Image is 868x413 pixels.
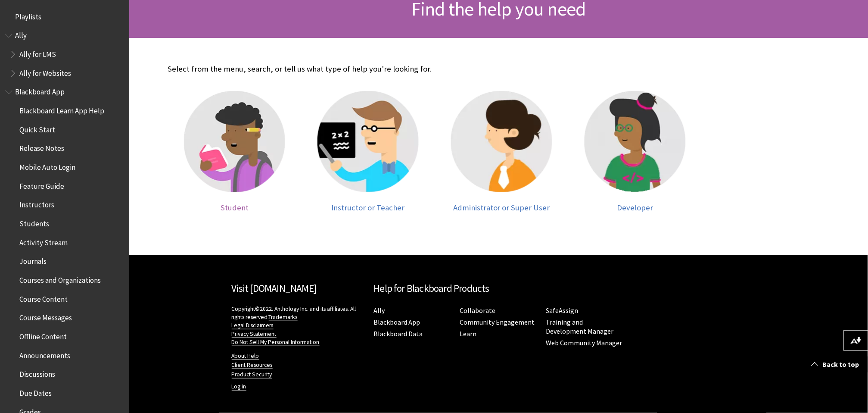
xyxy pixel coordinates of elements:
[19,47,56,59] span: Ally for LMS
[374,281,624,296] h2: Help for Blackboard Products
[374,306,385,315] a: Ally
[19,273,101,285] span: Courses and Organizations
[19,122,55,134] span: Quick Start
[19,179,64,191] span: Feature Guide
[546,338,622,347] a: Web Community Manager
[444,91,560,212] a: Administrator Administrator or Super User
[15,85,65,97] span: Blackboard App
[19,367,55,379] span: Discussions
[232,383,246,391] a: Log in
[617,203,653,213] span: Developer
[19,141,64,153] span: Release Notes
[19,292,68,303] span: Course Content
[453,203,550,213] span: Administrator or Super User
[269,313,298,321] a: Trademarks
[546,306,579,315] a: SafeAssign
[19,348,70,360] span: Announcements
[577,91,694,212] a: Developer
[232,305,365,346] p: Copyright©2022. Anthology Inc. and its affiliates. All rights reserved.
[374,318,420,327] a: Blackboard App
[232,282,317,294] a: Visit [DOMAIN_NAME]
[19,311,72,322] span: Course Messages
[232,371,272,379] a: Product Security
[19,216,49,228] span: Students
[5,9,124,24] nav: Book outline for Playlists
[232,322,274,329] a: Legal Disclaimers
[332,203,405,213] span: Instructor or Teacher
[15,28,27,40] span: Ally
[5,28,124,81] nav: Book outline for Anthology Ally Help
[19,103,104,115] span: Blackboard Learn App Help
[19,66,71,78] span: Ally for Websites
[19,198,54,210] span: Instructors
[232,361,273,369] a: Client Resources
[19,235,68,247] span: Activity Stream
[460,318,535,327] a: Community Engagement
[184,91,285,192] img: Student
[317,91,419,192] img: Instructor
[460,329,477,338] a: Learn
[19,160,75,172] span: Mobile Auto Login
[374,329,423,338] a: Blackboard Data
[805,357,868,372] a: Back to top
[15,9,41,21] span: Playlists
[460,306,496,315] a: Collaborate
[232,352,259,360] a: About Help
[177,91,293,212] a: Student Student
[546,318,614,336] a: Training and Development Manager
[19,254,47,266] span: Journals
[168,63,702,75] p: Select from the menu, search, or tell us what type of help you're looking for.
[221,203,249,213] span: Student
[232,330,277,338] a: Privacy Statement
[310,91,426,212] a: Instructor Instructor or Teacher
[19,329,67,341] span: Offline Content
[19,386,52,397] span: Due Dates
[232,338,320,346] a: Do Not Sell My Personal Information
[451,91,552,192] img: Administrator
